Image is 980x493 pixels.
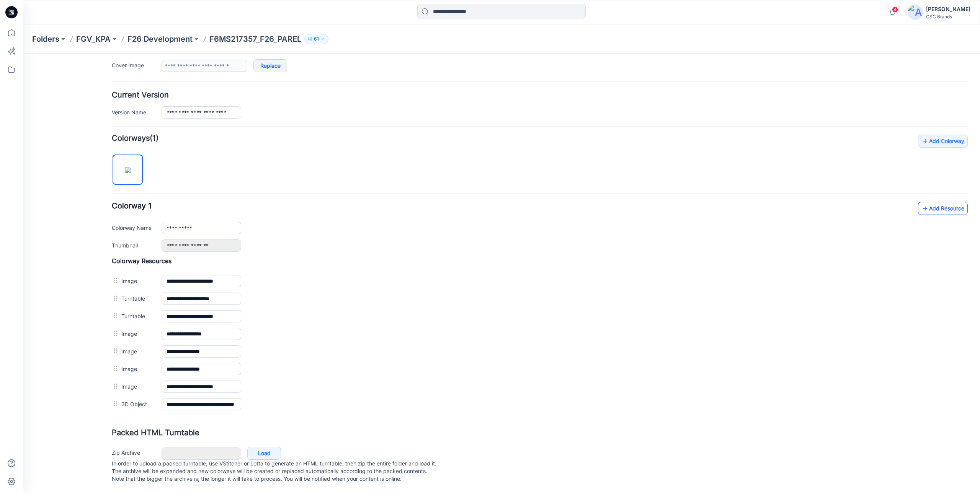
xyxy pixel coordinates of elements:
[89,203,945,211] h4: Colorway Resources
[98,258,131,267] label: Turntable
[224,393,258,406] a: Load
[89,395,131,403] label: Zip Archive
[98,329,131,337] label: Image
[76,34,111,44] a: FGV_KPA
[89,148,129,157] span: Colorway 1
[89,54,131,63] label: Version Name
[98,223,131,231] label: Image
[98,311,131,319] label: Image
[926,14,970,20] div: CSC Brands
[127,34,193,44] a: F26 Development
[98,293,131,302] label: Image
[304,34,328,44] button: 61
[98,346,131,355] label: 3D Object
[926,5,970,14] div: [PERSON_NAME]
[32,34,59,44] a: Folders
[98,241,131,249] label: Turntable
[89,187,131,196] label: Thumbnail
[102,114,108,120] img: eyJhbGciOiJIUzI1NiIsImtpZCI6IjAiLCJzbHQiOiJzZXMiLCJ0eXAiOiJKV1QifQ.eyJkYXRhIjp7InR5cGUiOiJzdG9yYW...
[89,406,945,429] p: In order to upload a packed turntable, use VStitcher or Lotta to generate an HTML turntable, then...
[892,7,898,13] span: 4
[89,376,945,383] h4: Packed HTML Turntable
[895,148,945,161] a: Add Resource
[895,81,945,94] a: Add Colorway
[89,80,127,89] strong: Colorways
[209,34,301,44] p: F6MS217357_F26_PAREL
[908,5,923,20] img: avatar
[127,80,136,89] span: (1)
[314,35,319,43] p: 61
[98,276,131,284] label: Image
[23,54,980,493] iframe: edit-style
[89,170,131,178] label: Colorway Name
